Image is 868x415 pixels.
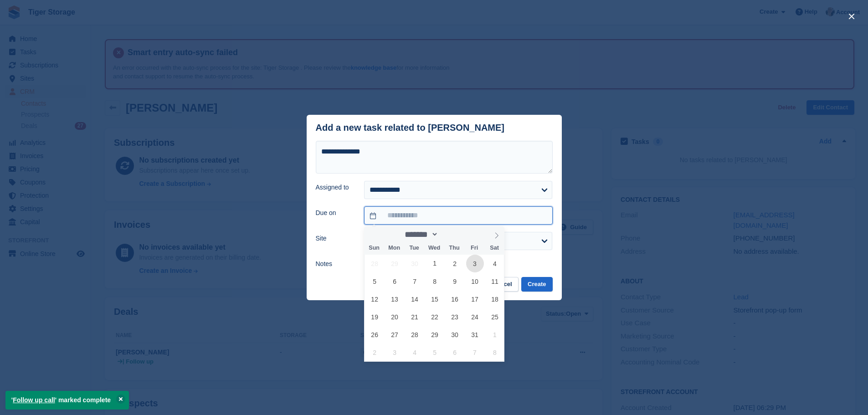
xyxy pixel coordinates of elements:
span: November 7, 2025 [466,343,484,361]
span: September 28, 2025 [366,255,384,272]
span: Sun [364,245,384,251]
p: ' ' marked complete [5,391,129,410]
span: October 2, 2025 [446,255,464,272]
select: Month [401,230,438,239]
span: October 8, 2025 [426,272,444,290]
span: October 18, 2025 [486,290,503,308]
label: Notes [316,259,354,269]
span: October 29, 2025 [426,326,444,343]
span: October 5, 2025 [366,272,384,290]
span: October 6, 2025 [386,272,404,290]
span: October 11, 2025 [486,272,503,290]
span: October 9, 2025 [446,272,464,290]
span: Fri [464,245,484,251]
span: October 27, 2025 [386,326,404,343]
span: October 31, 2025 [466,326,484,343]
div: Add a new task related to [PERSON_NAME] [316,123,505,133]
span: October 24, 2025 [466,308,484,326]
span: November 8, 2025 [486,343,503,361]
span: October 22, 2025 [426,308,444,326]
span: September 29, 2025 [386,255,404,272]
button: close [844,9,859,24]
span: Sat [484,245,504,251]
span: October 28, 2025 [406,326,424,343]
span: October 30, 2025 [446,326,464,343]
span: October 16, 2025 [446,290,464,308]
span: October 25, 2025 [486,308,503,326]
label: Site [316,234,354,243]
span: October 17, 2025 [466,290,484,308]
span: Thu [444,245,464,251]
span: Mon [384,245,404,251]
span: October 26, 2025 [366,326,384,343]
span: October 21, 2025 [406,308,424,326]
span: November 1, 2025 [486,326,503,343]
a: Follow up call [13,396,55,404]
span: October 10, 2025 [466,272,484,290]
span: October 20, 2025 [386,308,404,326]
span: Wed [424,245,444,251]
input: Year [438,230,467,239]
span: November 4, 2025 [406,343,424,361]
span: October 12, 2025 [366,290,384,308]
span: October 19, 2025 [366,308,384,326]
span: October 3, 2025 [466,255,484,272]
span: October 13, 2025 [386,290,404,308]
button: Create [521,277,552,292]
span: September 30, 2025 [406,255,424,272]
span: October 7, 2025 [406,272,424,290]
span: October 23, 2025 [446,308,464,326]
span: October 1, 2025 [426,255,444,272]
span: October 14, 2025 [406,290,424,308]
span: November 6, 2025 [446,343,464,361]
label: Due on [316,208,354,218]
span: October 4, 2025 [486,255,503,272]
span: November 2, 2025 [366,343,384,361]
span: November 5, 2025 [426,343,444,361]
label: Assigned to [316,183,354,192]
span: November 3, 2025 [386,343,404,361]
span: October 15, 2025 [426,290,444,308]
span: Tue [404,245,424,251]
